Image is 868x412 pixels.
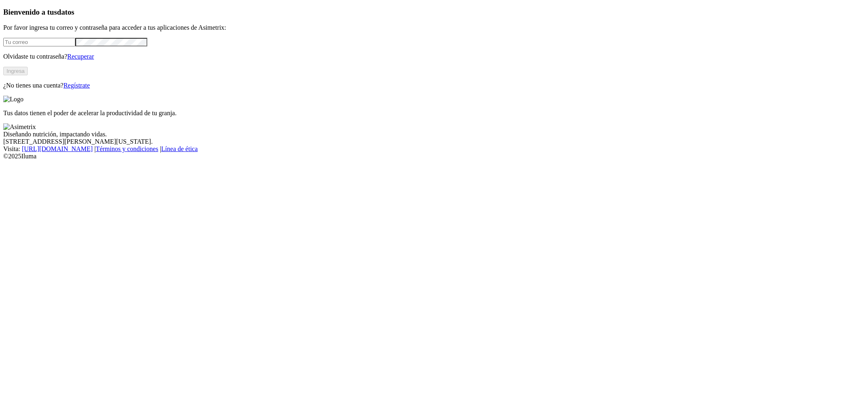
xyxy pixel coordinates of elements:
[67,53,94,60] a: Recuperar
[3,24,865,31] p: Por favor ingresa tu correo y contraseña para acceder a tus aplicaciones de Asimetrix:
[3,96,24,103] img: Logo
[3,123,36,131] img: Asimetrix
[161,145,198,152] a: Línea de ética
[3,131,865,138] div: Diseñando nutrición, impactando vidas.
[3,145,865,153] div: Visita : | |
[22,145,93,152] a: [URL][DOMAIN_NAME]
[3,67,28,75] button: Ingresa
[3,110,865,117] p: Tus datos tienen el poder de acelerar la productividad de tu granja.
[57,8,74,16] span: datos
[96,145,158,152] a: Términos y condiciones
[3,153,865,160] div: © 2025 Iluma
[3,82,865,89] p: ¿No tienes una cuenta?
[3,8,865,17] h3: Bienvenido a tus
[3,38,75,46] input: Tu correo
[3,138,865,145] div: [STREET_ADDRESS][PERSON_NAME][US_STATE].
[63,82,90,89] a: Regístrate
[3,53,865,60] p: Olvidaste tu contraseña?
